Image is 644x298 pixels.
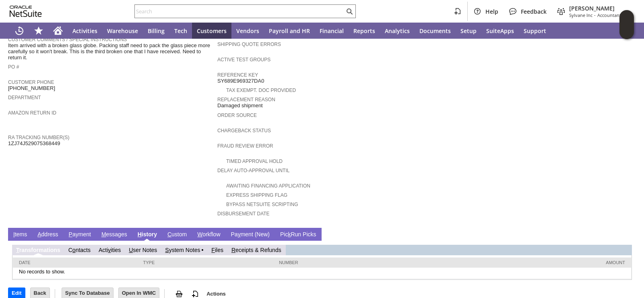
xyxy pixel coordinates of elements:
[19,260,131,265] div: Date
[217,211,270,217] a: Disbursement Date
[485,8,498,15] span: Help
[37,231,41,238] span: A
[69,231,72,238] span: P
[13,268,631,279] td: No records to show.
[129,247,157,253] a: User Notes
[8,135,69,140] a: RA Tracking Number(s)
[8,37,127,42] a: Customer Comments / Special Instructions
[231,247,235,253] span: R
[419,27,451,35] span: Documents
[165,247,169,253] span: S
[8,42,213,61] span: Item arrived with a broken glass globe. Packing staff need to pack the glass piece more carefully...
[68,23,102,39] a: Activities
[569,12,592,18] span: Sylvane Inc
[320,27,344,35] span: Financial
[217,72,258,78] a: Reference Key
[165,231,189,239] a: Custom
[48,23,68,39] a: Home
[226,192,287,198] a: Express Shipping Flag
[226,158,283,164] a: Timed Approval Hold
[16,247,60,253] a: Transformations
[521,8,547,15] span: Feedback
[99,231,129,239] a: Messages
[72,27,97,35] span: Activities
[456,23,481,39] a: Setup
[597,12,630,18] span: Accountant (F1)
[197,231,202,238] span: W
[217,97,275,102] a: Replacement reason
[217,57,270,63] a: Active Test Groups
[211,247,223,253] a: Files
[8,85,55,92] span: [PHONE_NUMBER]
[594,12,596,18] span: -
[136,231,159,239] a: History
[8,79,54,85] a: Customer Phone
[99,247,121,253] a: Activities
[8,95,41,100] a: Department
[217,78,264,84] span: SY689E969327DA0
[11,231,29,239] a: Items
[8,140,60,147] span: 1ZJ74J529075368449
[226,88,296,93] a: Tax Exempt. Doc Provided
[217,168,289,173] a: Delay Auto-Approval Until
[481,23,519,39] a: SuiteApps
[129,247,133,253] span: U
[29,23,48,39] div: Shortcuts
[217,143,273,149] a: Fraud Review Error
[192,23,231,39] a: Customers
[619,25,634,40] span: Oracle Guided Learning Widget. To move around, please hold and drag
[226,183,310,189] a: Awaiting Financing Application
[102,23,143,39] a: Warehouse
[10,6,42,17] svg: logo
[13,231,15,238] span: I
[264,23,315,39] a: Payroll and HR
[519,23,551,39] a: Support
[34,26,43,35] svg: Shortcuts
[138,231,142,238] span: H
[35,231,60,239] a: Address
[315,23,349,39] a: Financial
[269,27,310,35] span: Payroll and HR
[197,27,227,35] span: Customers
[195,231,222,239] a: Workflow
[415,23,456,39] a: Documents
[217,113,257,118] a: Order Source
[211,247,215,253] span: F
[217,102,263,109] span: Damaged shipment
[278,231,318,239] a: PickRun Picks
[217,42,281,47] a: Shipping Quote Errors
[174,27,187,35] span: Tech
[217,128,271,133] a: Chargeback Status
[14,26,24,35] svg: Recent Records
[385,27,410,35] span: Analytics
[67,231,93,239] a: Payment
[619,10,634,39] iframe: Click here to launch Oracle Guided Learning Help Panel
[143,23,169,39] a: Billing
[524,27,546,35] span: Support
[460,27,477,35] span: Setup
[107,27,138,35] span: Warehouse
[229,231,272,239] a: Payment (New)
[8,64,19,70] a: PO #
[68,247,91,253] a: Contacts
[438,260,625,265] div: Amount
[72,247,76,253] span: o
[10,23,29,39] a: Recent Records
[108,247,111,253] span: v
[288,231,291,238] span: k
[148,27,165,35] span: Billing
[279,260,426,265] div: Number
[203,291,229,297] a: Actions
[621,229,631,239] a: Unrolled view on
[167,231,171,238] span: C
[135,6,345,16] input: Search
[16,247,19,253] span: T
[226,202,298,207] a: Bypass NetSuite Scripting
[238,231,241,238] span: y
[143,260,267,265] div: Type
[236,27,259,35] span: Vendors
[169,23,192,39] a: Tech
[8,110,56,116] a: Amazon Return ID
[569,4,630,12] span: [PERSON_NAME]
[380,23,415,39] a: Analytics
